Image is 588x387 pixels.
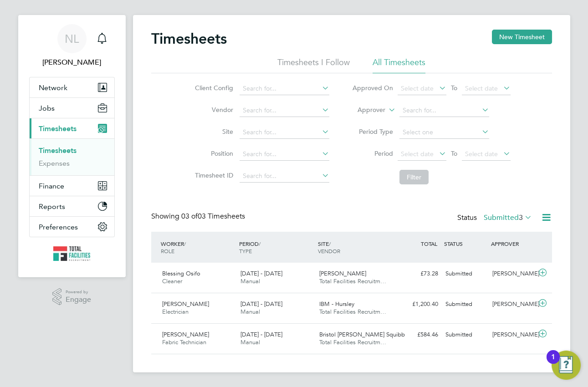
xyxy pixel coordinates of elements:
[192,106,233,114] label: Vendor
[39,124,77,133] span: Timesheets
[237,235,316,259] div: PERIOD
[401,150,434,158] span: Select date
[329,240,331,247] span: /
[162,277,182,285] span: Cleaner
[489,327,536,342] div: [PERSON_NAME]
[240,148,329,161] input: Search for...
[319,270,366,277] span: [PERSON_NAME]
[30,98,114,118] button: Jobs
[39,104,55,112] span: Jobs
[401,84,434,92] span: Select date
[151,212,247,221] div: Showing
[162,270,200,277] span: Blessing Osifo
[53,246,91,261] img: tfrecruitment-logo-retina.png
[319,300,354,308] span: IBM - Hursley
[39,223,78,231] span: Preferences
[192,84,233,92] label: Client Config
[465,84,498,92] span: Select date
[394,327,442,342] div: £584.46
[240,270,282,277] span: [DATE] - [DATE]
[319,277,386,285] span: Total Facilities Recruitm…
[457,212,534,224] div: Status
[30,138,114,175] div: Timesheets
[239,247,252,255] span: TYPE
[489,266,536,281] div: [PERSON_NAME]
[29,57,115,68] span: Nicola Lawrence
[399,104,489,117] input: Search for...
[352,149,393,158] label: Period
[240,331,282,338] span: [DATE] - [DATE]
[352,84,393,92] label: Approved On
[162,331,209,338] span: [PERSON_NAME]
[162,338,206,346] span: Fabric Technician
[448,82,460,94] span: To
[399,126,489,139] input: Select one
[30,118,114,138] button: Timesheets
[519,213,523,222] span: 3
[489,235,536,252] div: APPROVER
[39,83,67,92] span: Network
[159,235,237,259] div: WORKER
[39,146,77,155] a: Timesheets
[184,240,186,247] span: /
[373,57,425,73] li: All Timesheets
[318,247,340,255] span: VENDOR
[18,15,126,277] nav: Main navigation
[240,104,329,117] input: Search for...
[465,150,498,158] span: Select date
[259,240,261,247] span: /
[30,77,114,97] button: Network
[394,297,442,312] div: £1,200.40
[181,212,245,221] span: 03 Timesheets
[319,331,405,338] span: Bristol [PERSON_NAME] Squibb
[399,170,429,184] button: Filter
[240,308,260,316] span: Manual
[30,196,114,216] button: Reports
[29,246,115,261] a: Go to home page
[240,277,260,285] span: Manual
[39,202,65,211] span: Reports
[552,351,581,380] button: Open Resource Center, 1 new notification
[30,217,114,237] button: Preferences
[484,213,532,222] label: Submitted
[52,288,91,306] a: Powered byEngage
[442,266,489,281] div: Submitted
[492,30,552,44] button: New Timesheet
[192,127,233,136] label: Site
[66,296,91,304] span: Engage
[161,247,174,255] span: ROLE
[344,106,385,115] label: Approver
[319,338,386,346] span: Total Facilities Recruitm…
[240,338,260,346] span: Manual
[181,212,198,221] span: 03 of
[394,266,442,281] div: £73.28
[442,235,489,252] div: STATUS
[442,297,489,312] div: Submitted
[29,24,115,68] a: NL[PERSON_NAME]
[551,357,555,369] div: 1
[352,127,393,136] label: Period Type
[240,170,329,183] input: Search for...
[442,327,489,342] div: Submitted
[489,297,536,312] div: [PERSON_NAME]
[277,57,350,73] li: Timesheets I Follow
[240,300,282,308] span: [DATE] - [DATE]
[240,82,329,95] input: Search for...
[162,308,189,316] span: Electrician
[151,30,227,48] h2: Timesheets
[66,288,91,296] span: Powered by
[162,300,209,308] span: [PERSON_NAME]
[319,308,386,316] span: Total Facilities Recruitm…
[192,171,233,179] label: Timesheet ID
[39,159,70,168] a: Expenses
[65,33,79,45] span: NL
[30,176,114,196] button: Finance
[39,182,64,190] span: Finance
[448,148,460,159] span: To
[192,149,233,158] label: Position
[421,240,437,247] span: TOTAL
[240,126,329,139] input: Search for...
[316,235,394,259] div: SITE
